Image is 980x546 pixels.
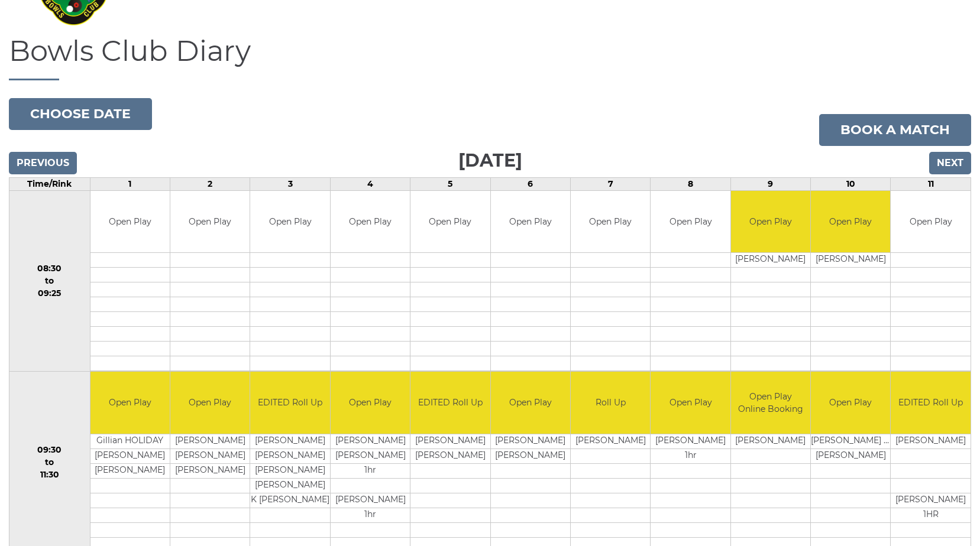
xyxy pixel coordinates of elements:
[170,372,250,434] td: Open Play
[170,448,250,463] td: [PERSON_NAME]
[491,191,570,253] td: Open Play
[891,493,971,508] td: [PERSON_NAME]
[571,434,650,448] td: [PERSON_NAME]
[891,434,971,448] td: [PERSON_NAME]
[331,372,410,434] td: Open Play
[9,152,77,174] input: Previous
[651,448,730,463] td: 1hr
[90,448,170,463] td: [PERSON_NAME]
[811,372,890,434] td: Open Play
[250,191,329,253] td: Open Play
[491,434,570,448] td: [PERSON_NAME]
[331,448,410,463] td: [PERSON_NAME]
[410,177,490,190] td: 5
[250,478,329,493] td: [PERSON_NAME]
[331,493,410,508] td: [PERSON_NAME]
[731,253,810,268] td: [PERSON_NAME]
[250,372,329,434] td: EDITED Roll Up
[651,434,730,448] td: [PERSON_NAME]
[170,434,250,448] td: [PERSON_NAME]
[811,448,890,463] td: [PERSON_NAME]
[250,448,329,463] td: [PERSON_NAME]
[9,98,152,130] button: Choose date
[331,463,410,478] td: 1hr
[170,191,250,253] td: Open Play
[170,463,250,478] td: [PERSON_NAME]
[730,177,810,190] td: 9
[491,448,570,463] td: [PERSON_NAME]
[90,463,170,478] td: [PERSON_NAME]
[331,434,410,448] td: [PERSON_NAME]
[731,434,810,448] td: [PERSON_NAME]
[891,372,971,434] td: EDITED Roll Up
[811,191,890,253] td: Open Play
[651,177,730,190] td: 8
[929,152,971,174] input: Next
[331,508,410,522] td: 1hr
[250,177,330,190] td: 3
[891,177,971,190] td: 11
[571,372,650,434] td: Roll Up
[90,191,170,253] td: Open Play
[811,253,890,268] td: [PERSON_NAME]
[891,191,971,253] td: Open Play
[331,191,410,253] td: Open Play
[410,372,490,434] td: EDITED Roll Up
[651,372,730,434] td: Open Play
[90,177,170,190] td: 1
[571,191,650,253] td: Open Play
[731,191,810,253] td: Open Play
[9,190,90,372] td: 08:30 to 09:25
[651,191,730,253] td: Open Play
[891,508,971,522] td: 1HR
[491,372,570,434] td: Open Play
[410,191,490,253] td: Open Play
[250,463,329,478] td: [PERSON_NAME]
[9,177,90,190] td: Time/Rink
[250,434,329,448] td: [PERSON_NAME]
[410,434,490,448] td: [PERSON_NAME]
[731,372,810,434] td: Open Play Online Booking
[811,434,890,448] td: [PERSON_NAME] WOADDEN
[490,177,570,190] td: 6
[90,372,170,434] td: Open Play
[9,35,971,80] h1: Bowls Club Diary
[819,114,971,146] a: Book a match
[811,177,891,190] td: 10
[90,434,170,448] td: Gillian HOLIDAY
[410,448,490,463] td: [PERSON_NAME]
[250,493,329,508] td: K [PERSON_NAME]
[170,177,250,190] td: 2
[330,177,410,190] td: 4
[570,177,650,190] td: 7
